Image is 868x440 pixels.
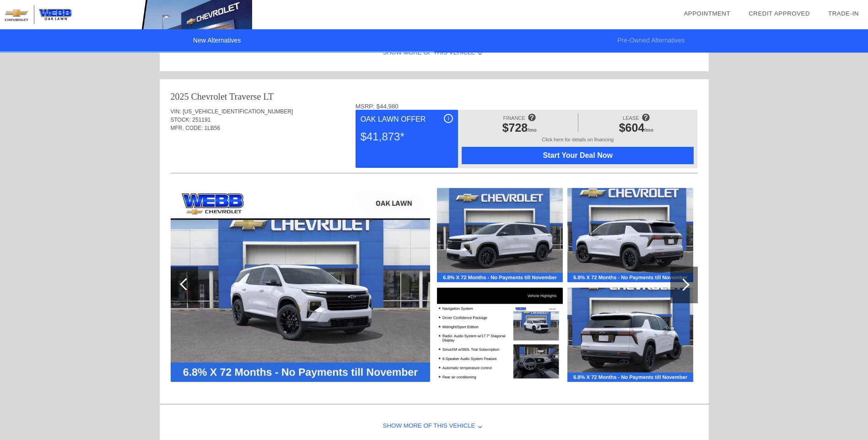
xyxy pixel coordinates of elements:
div: i [444,114,453,123]
span: Start Your Deal Now [473,151,682,160]
a: Appointment [684,10,730,17]
img: 9701386e-4d9a-4b8b-a275-6c85337b108a.jpg [171,188,430,382]
span: VIN: [171,108,181,115]
div: Quoted on [DATE] 11:31:24 AM [171,146,698,161]
div: Oak Lawn Offer [361,114,453,125]
div: /mo [583,121,689,137]
span: [US_VEHICLE_IDENTIFICATION_NUMBER] [183,108,293,115]
a: Trade-In [828,10,859,17]
span: 251191 [192,117,210,123]
span: $604 [619,121,645,134]
div: $41,873* [361,125,453,149]
span: FINANCE [503,115,525,121]
span: MFR. CODE: [171,125,203,131]
a: Credit Approved [749,10,810,17]
img: 9035e5cd-a9a1-4458-b8fa-bd8c357bb592.jpg [437,288,563,382]
div: Click here for details on financing [462,137,694,147]
span: LEASE [623,115,639,121]
div: MSRP: $44,980 [356,103,698,110]
div: /mo [466,121,572,137]
div: 2025 Chevrolet Traverse [171,90,261,103]
span: $728 [502,121,528,134]
img: 9cf83a06-86e4-4dff-abbb-838da4a6393f.jpg [437,188,563,282]
div: LT [263,90,274,103]
span: 1LB56 [205,125,221,131]
img: fbc75487-af82-4e1a-a7e1-0d59358ec067.jpg [567,188,693,282]
span: STOCK: [171,117,191,123]
img: 48add15d-b1a2-48b9-9238-15c296b0eac6.jpg [567,288,693,382]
